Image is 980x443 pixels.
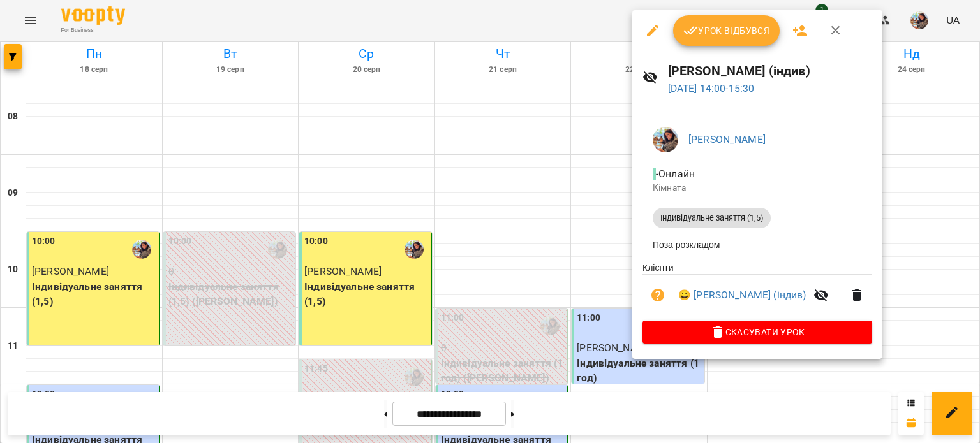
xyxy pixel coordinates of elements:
[673,15,780,46] button: Урок відбувся
[653,168,697,180] span: - Онлайн
[668,61,872,81] h6: [PERSON_NAME] (індив)
[642,280,673,310] button: Візит ще не сплачено. Додати оплату?
[653,182,862,194] p: Кімната
[683,23,770,38] span: Урок відбувся
[653,127,678,152] img: 8f0a5762f3e5ee796b2308d9112ead2f.jpeg
[688,133,766,145] a: [PERSON_NAME]
[653,212,771,224] span: Індивідуальне заняття (1,5)
[678,287,806,303] a: 😀 [PERSON_NAME] (індив)
[653,324,862,340] span: Скасувати Урок
[642,321,872,344] button: Скасувати Урок
[642,233,872,256] li: Поза розкладом
[668,82,755,94] a: [DATE] 14:00-15:30
[642,261,872,321] ul: Клієнти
